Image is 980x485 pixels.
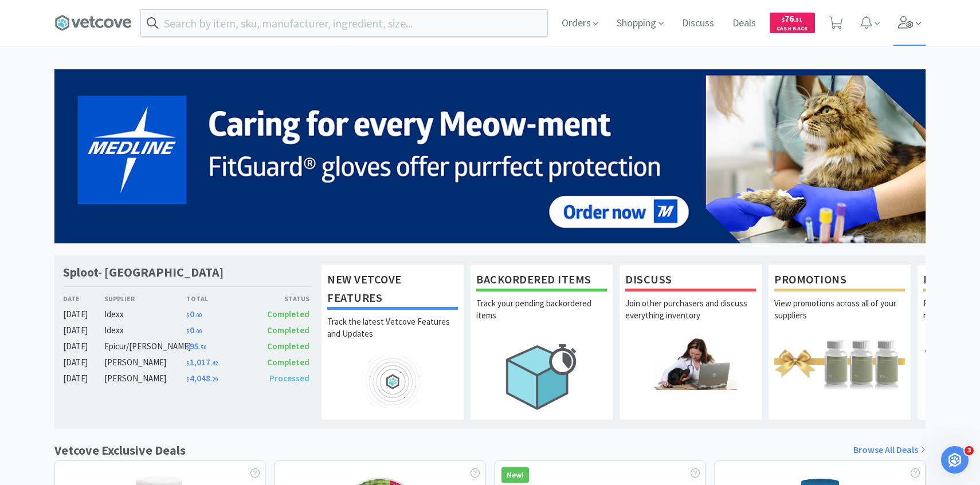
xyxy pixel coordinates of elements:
[63,356,104,369] div: [DATE]
[770,7,815,38] a: $76.51Cash Back
[63,307,104,321] div: [DATE]
[625,297,756,337] p: Join other purchasers and discuss everything inventory
[141,10,547,36] input: Search by item, sku, manufacturer, ingredient, size...
[54,440,186,460] h1: Vetcove Exclusive Deals
[269,373,309,384] span: Processed
[476,337,607,416] img: hero_backorders.png
[63,340,104,353] div: [DATE]
[321,264,464,420] a: New Vetcove FeaturesTrack the latest Vetcove Features and Updates
[625,270,756,291] h1: Discuss
[853,443,926,458] a: Browse All Deals
[104,372,186,385] div: [PERSON_NAME]
[104,356,186,369] div: [PERSON_NAME]
[186,311,190,319] span: $
[194,328,202,335] span: . 00
[186,360,190,367] span: $
[267,309,309,320] span: Completed
[199,344,206,351] span: . 50
[186,341,206,352] span: 95
[186,309,202,320] span: 0
[186,373,218,384] span: 4,048
[63,264,224,281] h1: Sploot- [GEOGRAPHIC_DATA]
[210,376,218,383] span: . 29
[774,297,905,337] p: View promotions across all of your suppliers
[782,16,785,23] span: $
[476,270,607,291] h1: Backordered Items
[782,13,802,24] span: 76
[54,69,926,243] img: 5b85490d2c9a43ef9873369d65f5cc4c_481.png
[327,356,458,408] img: hero_feature_roadmap.png
[768,264,911,420] a: PromotionsView promotions across all of your suppliers
[63,324,104,337] div: [DATE]
[965,446,974,455] span: 3
[104,293,186,304] div: Supplier
[625,337,756,389] img: hero_discuss.png
[63,293,104,304] div: Date
[327,316,458,356] p: Track the latest Vetcove Features and Updates
[63,340,309,353] a: [DATE]Epicur/[PERSON_NAME]$95.50Completed
[104,307,186,321] div: Idexx
[63,372,104,385] div: [DATE]
[677,18,719,29] a: Discuss
[186,376,190,383] span: $
[186,344,190,351] span: $
[104,340,186,353] div: Epicur/[PERSON_NAME]
[186,293,248,304] div: Total
[794,16,802,23] span: . 51
[63,356,309,369] a: [DATE][PERSON_NAME]$1,017.42Completed
[63,307,309,321] a: [DATE]Idexx$0.00Completed
[327,270,458,310] h1: New Vetcove Features
[777,26,808,33] span: Cash Back
[476,297,607,337] p: Track your pending backordered items
[248,293,309,304] div: Status
[210,360,218,367] span: . 42
[774,270,905,291] h1: Promotions
[470,264,613,420] a: Backordered ItemsTrack your pending backordered items
[619,264,762,420] a: DiscussJoin other purchasers and discuss everything inventory
[186,325,202,336] span: 0
[267,341,309,352] span: Completed
[104,324,186,337] div: Idexx
[63,372,309,385] a: [DATE][PERSON_NAME]$4,048.29Processed
[728,18,761,29] a: Deals
[186,328,190,335] span: $
[267,325,309,336] span: Completed
[194,311,202,319] span: . 00
[267,357,309,368] span: Completed
[186,357,218,368] span: 1,017
[941,446,969,474] iframe: Intercom live chat
[774,337,905,389] img: hero_promotions.png
[63,324,309,337] a: [DATE]Idexx$0.00Completed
